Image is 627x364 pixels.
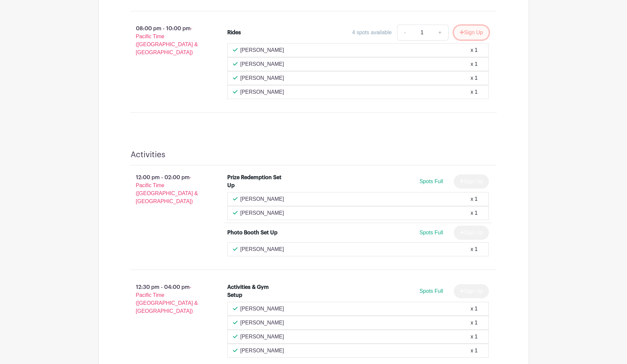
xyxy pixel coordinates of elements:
[136,175,198,204] span: - Pacific Time ([GEOGRAPHIC_DATA] & [GEOGRAPHIC_DATA])
[240,60,284,68] p: [PERSON_NAME]
[240,305,284,313] p: [PERSON_NAME]
[419,179,443,184] span: Spots Full
[419,288,443,294] span: Spots Full
[470,347,477,355] div: x 1
[240,74,284,82] p: [PERSON_NAME]
[470,60,477,68] div: x 1
[240,46,284,54] p: [PERSON_NAME]
[227,174,285,189] div: Prize Redemption Set Up
[120,281,217,318] p: 12:30 pm - 04:00 pm
[227,283,285,299] div: Activities & Gym Setup
[120,22,217,59] p: 08:00 pm - 10:00 pm
[470,195,477,203] div: x 1
[470,319,477,327] div: x 1
[227,29,241,37] div: Rides
[240,209,284,217] p: [PERSON_NAME]
[240,245,284,253] p: [PERSON_NAME]
[470,333,477,341] div: x 1
[470,88,477,96] div: x 1
[240,333,284,341] p: [PERSON_NAME]
[240,319,284,327] p: [PERSON_NAME]
[470,74,477,82] div: x 1
[432,25,448,41] a: +
[470,46,477,54] div: x 1
[240,88,284,96] p: [PERSON_NAME]
[470,245,477,253] div: x 1
[136,284,198,314] span: - Pacific Time ([GEOGRAPHIC_DATA] & [GEOGRAPHIC_DATA])
[120,171,217,208] p: 12:00 pm - 02:00 pm
[454,26,489,40] button: Sign Up
[227,229,277,237] div: Photo Booth Set Up
[131,150,165,160] h4: Activities
[470,305,477,313] div: x 1
[470,209,477,217] div: x 1
[240,347,284,355] p: [PERSON_NAME]
[352,29,392,37] div: 4 spots available
[397,25,412,41] a: -
[240,195,284,203] p: [PERSON_NAME]
[419,230,443,235] span: Spots Full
